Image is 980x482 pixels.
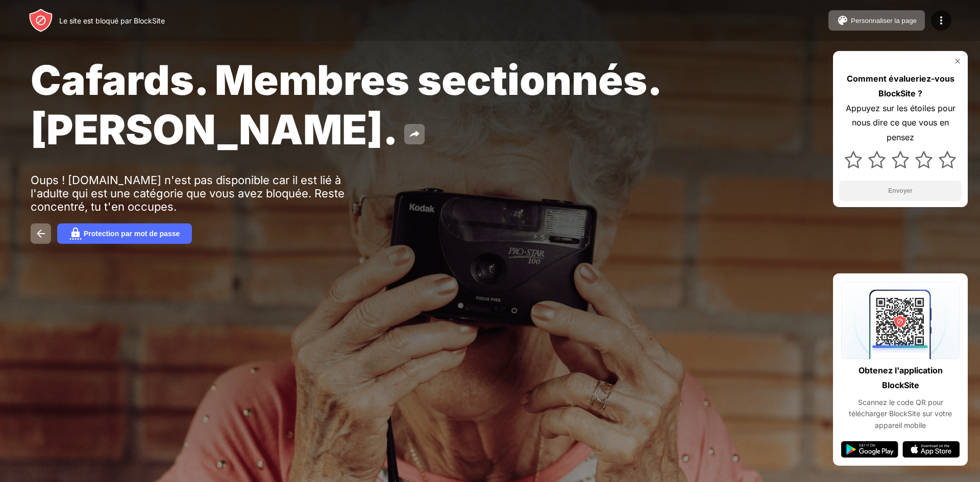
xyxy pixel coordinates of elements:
[837,14,849,27] img: pallet.svg
[69,227,82,240] img: password.svg
[31,55,660,154] font: Cafards. Membres sectionnés. [PERSON_NAME].
[915,151,933,168] img: star.svg
[849,398,952,429] font: Scannez le code QR pour télécharger BlockSite sur votre appareil mobile
[31,173,345,213] font: Oups ! [DOMAIN_NAME] n'est pas disponible car il est lié à l'adulte qui est une catégorie que vou...
[939,151,956,168] img: star.svg
[57,223,192,244] button: Protection par mot de passe
[846,103,955,143] font: Appuyez sur les étoiles pour nous dire ce que vous en pensez
[888,187,912,194] font: Envoyer
[847,73,954,98] font: Comment évalueriez-vous BlockSite ?
[839,181,962,201] button: Envoyer
[953,57,962,65] img: rate-us-close.svg
[868,151,886,168] img: star.svg
[29,8,53,33] img: header-logo.svg
[408,128,421,140] img: share.svg
[841,282,960,359] img: qrcode.svg
[892,151,909,168] img: star.svg
[84,230,180,238] font: Protection par mot de passe
[851,17,917,24] font: Personnaliser la page
[935,14,947,27] img: menu-icon.svg
[859,365,943,390] font: Obtenez l'application BlockSite
[902,441,960,458] img: app-store.svg
[828,10,925,31] button: Personnaliser la page
[841,441,898,458] img: google-play.svg
[845,151,862,168] img: star.svg
[59,16,165,25] font: Le site est bloqué par BlockSite
[35,227,47,240] img: back.svg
